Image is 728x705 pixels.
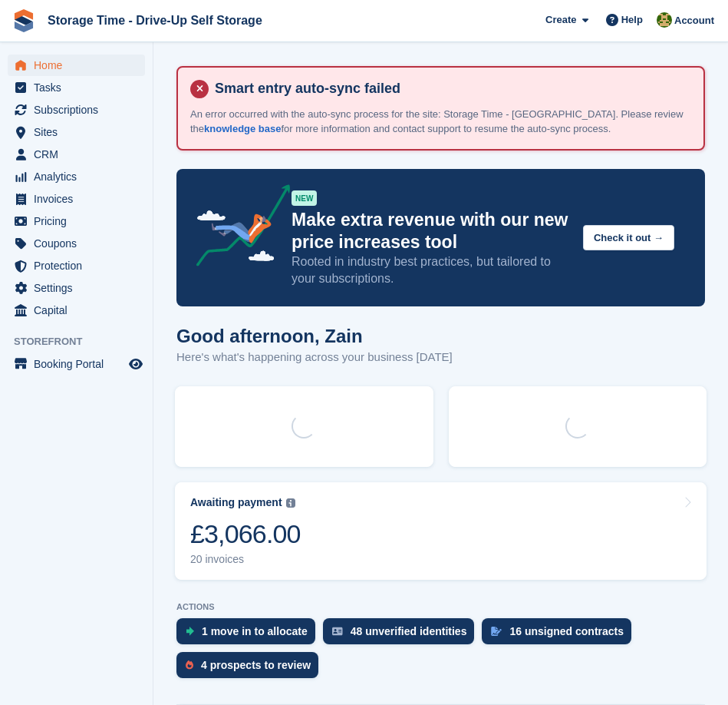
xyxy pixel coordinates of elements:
[34,99,126,121] span: Subscriptions
[8,166,145,187] a: menu
[351,625,467,637] div: 48 unverified identities
[323,618,483,652] a: 48 unverified identities
[201,659,311,671] div: 4 prospects to review
[12,9,35,32] img: stora-icon-8386f47178a22dfd0bd8f6a31ec36ba5ce8667c1dd55bd0f319d3a0aa187defe.svg
[292,190,317,206] div: NEW
[286,498,295,508] img: icon-info-grey-7440780725fd019a000dd9b08b2336e03edf1995a4989e88bcd33f0948082b44.svg
[657,12,672,28] img: Zain Sarwar
[14,334,153,349] span: Storefront
[176,602,705,612] p: ACTIONS
[186,660,193,670] img: prospect-51fa495bee0391a8d652442698ab0144808aea92771e9ea1ae160a38d050c398.svg
[583,225,674,250] button: Check it out →
[34,233,126,254] span: Coupons
[190,553,301,566] div: 20 invoices
[176,326,453,346] h1: Good afternoon, Zain
[176,349,453,366] p: Here's what's happening across your business [DATE]
[34,144,126,165] span: CRM
[8,144,145,165] a: menu
[34,121,126,143] span: Sites
[8,55,145,76] a: menu
[8,188,145,210] a: menu
[8,255,145,276] a: menu
[34,300,126,321] span: Capital
[34,77,126,98] span: Tasks
[8,277,145,299] a: menu
[8,210,145,232] a: menu
[8,121,145,143] a: menu
[176,652,326,686] a: 4 prospects to review
[190,518,301,550] div: £3,066.00
[34,188,126,210] span: Invoices
[482,618,639,652] a: 16 unsigned contracts
[183,184,291,272] img: price-adjustments-announcement-icon-8257ccfd72463d97f412b2fc003d46551f7dbcb40ab6d574587a9cd5c0d94...
[292,253,571,287] p: Rooted in industry best practices, but tailored to your subscriptions.
[175,482,707,580] a: Awaiting payment £3,066.00 20 invoices
[8,77,145,98] a: menu
[8,233,145,254] a: menu
[491,627,502,636] img: contract_signature_icon-13c848040528278c33f63329250d36e43548de30e8caae1d1a13099fd9432cc5.svg
[202,625,308,637] div: 1 move in to allocate
[41,8,268,33] a: Storage Time - Drive-Up Self Storage
[204,123,281,134] a: knowledge base
[674,13,714,28] span: Account
[34,277,126,299] span: Settings
[209,80,691,98] h4: Smart entry auto-sync failed
[292,209,571,253] p: Make extra revenue with our new price increases tool
[8,353,145,375] a: menu
[176,618,323,652] a: 1 move in to allocate
[509,625,624,637] div: 16 unsigned contracts
[34,255,126,276] span: Protection
[34,166,126,187] span: Analytics
[34,210,126,232] span: Pricing
[621,12,643,28] span: Help
[8,99,145,121] a: menu
[332,627,343,636] img: verify_identity-adf6edd0f0f0b5bbfe63781bf79b02c33cf7c696d77639b501bdc392416b5a36.svg
[186,627,194,636] img: move_ins_to_allocate_icon-fdf77a2bb77ea45bf5b3d319d69a93e2d87916cf1d5bf7949dd705db3b84f3ca.svg
[127,355,145,373] a: Preview store
[545,12,576,28] span: Create
[8,300,145,321] a: menu
[34,353,126,375] span: Booking Portal
[190,107,691,137] p: An error occurred with the auto-sync process for the site: Storage Time - [GEOGRAPHIC_DATA]. Plea...
[190,496,282,509] div: Awaiting payment
[34,55,126,76] span: Home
